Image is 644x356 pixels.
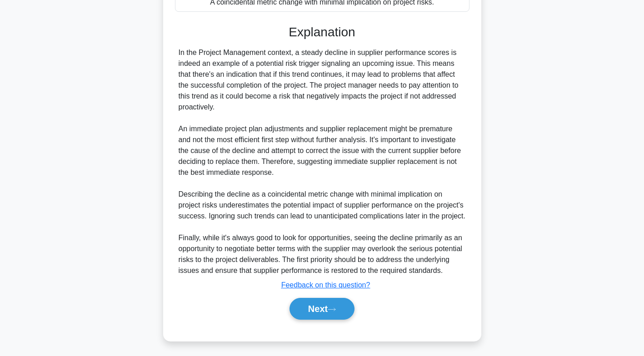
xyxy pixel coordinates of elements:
[281,281,370,289] a: Feedback on this question?
[179,47,466,276] div: In the Project Management context, a steady decline in supplier performance scores is indeed an e...
[180,25,464,40] h3: Explanation
[290,298,354,320] button: Next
